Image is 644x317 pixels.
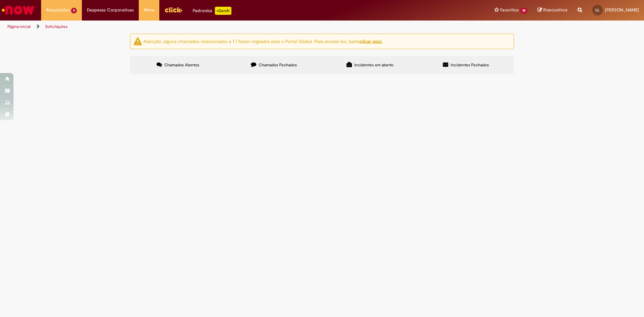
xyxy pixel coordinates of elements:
a: Solicitações [45,24,68,29]
span: 8 [71,8,77,13]
span: More [144,7,154,13]
a: Rascunhos [538,7,568,13]
span: Incidentes em aberto [354,62,393,68]
span: Chamados Abertos [164,62,199,68]
ng-bind-html: Atenção: alguns chamados relacionados a T.I foram migrados para o Portal Global. Para acessá-los,... [143,38,382,44]
span: Despesas Corporativas [87,7,134,13]
span: 38 [520,8,527,13]
span: Favoritos [500,7,519,13]
a: clicar aqui. [360,38,382,44]
span: Requisições [46,7,70,13]
span: [PERSON_NAME] [605,7,639,13]
img: ServiceNow [1,3,35,17]
span: Rascunhos [543,7,568,13]
a: Página inicial [7,24,31,29]
img: click_logo_yellow_360x200.png [164,5,183,15]
span: Incidentes Fechados [451,62,489,68]
div: Padroniza [193,7,231,15]
p: +GenAi [215,7,231,15]
span: Chamados Fechados [259,62,297,68]
span: LL [595,8,600,12]
ul: Trilhas de página [5,21,424,33]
